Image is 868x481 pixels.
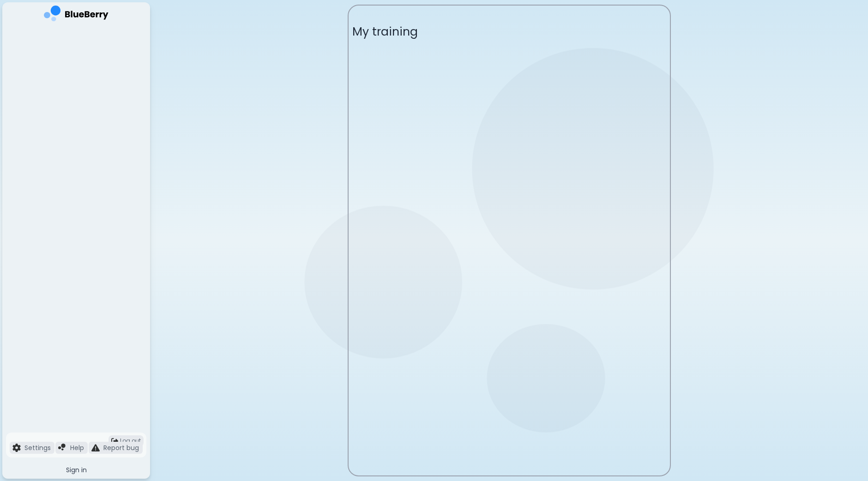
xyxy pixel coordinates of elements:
[58,444,66,452] img: file icon
[352,24,666,39] p: My training
[24,444,51,452] p: Settings
[111,438,118,445] img: logout
[66,466,87,474] span: Sign in
[6,461,146,479] button: Sign in
[120,437,141,445] span: Log out
[70,444,84,452] p: Help
[103,444,139,452] p: Report bug
[91,444,100,452] img: file icon
[44,6,108,24] img: company logo
[12,444,21,452] img: file icon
